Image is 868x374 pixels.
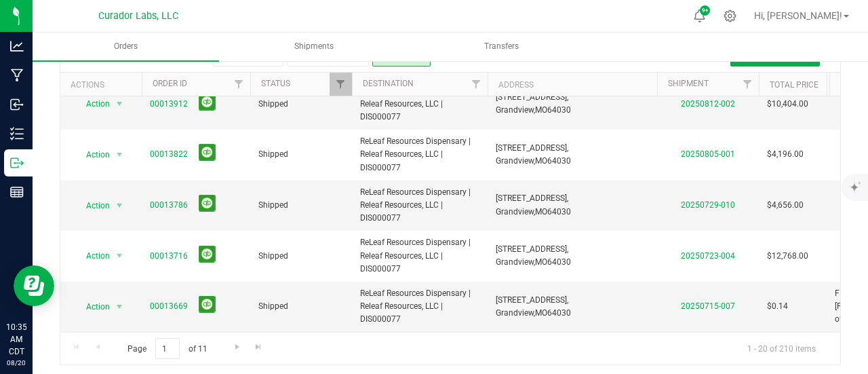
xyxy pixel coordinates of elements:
a: Order ID [153,79,187,88]
span: 64030 [547,207,571,217]
span: select [111,145,128,164]
span: $10,404.00 [767,98,808,111]
a: 00013912 [150,98,188,111]
a: Shipment [668,79,709,88]
p: 08/20 [6,358,26,368]
inline-svg: Outbound [10,156,24,170]
span: MO [535,105,547,115]
span: [STREET_ADDRESS], [496,295,568,305]
span: Hi, [PERSON_NAME]! [754,10,842,21]
span: Action [74,196,111,215]
span: [STREET_ADDRESS], [496,193,568,203]
span: Action [74,94,111,113]
span: [STREET_ADDRESS], [496,92,568,102]
span: Grandview, [496,308,535,318]
th: Address [488,73,657,96]
span: $0.14 [767,300,788,313]
span: 64030 [547,308,571,318]
a: 20250729-010 [681,200,735,210]
a: Total Price [770,80,818,90]
span: Grandview, [496,207,535,217]
inline-svg: Reports [10,185,24,199]
span: 9+ [702,8,708,14]
span: ReLeaf Resources Dispensary | Releaf Resources, LLC | DIS000077 [360,135,479,174]
span: Action [74,145,111,164]
a: 20250805-001 [681,149,735,159]
span: Action [74,246,111,265]
a: Orders [33,33,219,61]
p: 10:35 AM CDT [6,321,26,358]
span: $12,768.00 [767,250,808,263]
a: 00013716 [150,250,188,263]
a: Go to the last page [249,338,269,356]
span: select [111,246,128,265]
span: [STREET_ADDRESS], [496,244,568,254]
span: Shipped [258,98,344,111]
span: Shipped [258,300,344,313]
a: Transfers [408,33,595,61]
span: Shipped [258,148,344,161]
a: 00013822 [150,148,188,161]
span: Transfers [466,41,537,52]
span: MO [535,207,547,217]
span: ReLeaf Resources Dispensary | Releaf Resources, LLC | DIS000077 [360,186,479,225]
inline-svg: Manufacturing [10,69,24,82]
span: Shipped [258,199,344,212]
a: 00013669 [150,300,188,313]
span: Shipments [276,41,352,52]
a: Status [261,79,290,88]
inline-svg: Analytics [10,39,24,53]
span: $4,196.00 [767,148,804,161]
a: Destination [363,79,414,88]
span: select [111,94,128,113]
span: Grandview, [496,156,535,166]
span: select [111,297,128,316]
span: 1 - 20 of 210 items [736,338,827,358]
span: Grandview, [496,105,535,115]
span: Shipped [258,250,344,263]
a: Shipments [220,33,407,61]
a: Filter [736,73,759,96]
span: Page of 11 [116,338,218,359]
span: Grandview, [496,257,535,267]
span: MO [535,308,547,318]
span: [STREET_ADDRESS], [496,143,568,153]
span: 64030 [547,257,571,267]
span: select [111,196,128,215]
span: Action [74,297,111,316]
a: Filter [228,73,250,96]
a: 20250812-002 [681,99,735,109]
a: Go to the next page [227,338,247,356]
a: Filter [330,73,352,96]
iframe: Resource center [14,265,54,306]
inline-svg: Inventory [10,127,24,141]
input: 1 [155,338,180,359]
span: 64030 [547,105,571,115]
inline-svg: Inbound [10,98,24,111]
span: ReLeaf Resources Dispensary | Releaf Resources, LLC | DIS000077 [360,85,479,124]
span: 64030 [547,156,571,166]
a: 00013786 [150,199,188,212]
a: 20250723-004 [681,251,735,261]
span: Curador Labs, LLC [98,10,178,22]
div: Actions [71,80,136,90]
a: Filter [465,73,488,96]
span: MO [535,257,547,267]
span: ReLeaf Resources Dispensary | Releaf Resources, LLC | DIS000077 [360,287,479,326]
div: Manage settings [722,10,738,22]
a: 20250715-007 [681,301,735,311]
span: Orders [96,41,156,52]
span: MO [535,156,547,166]
span: ReLeaf Resources Dispensary | Releaf Resources, LLC | DIS000077 [360,236,479,276]
span: $4,656.00 [767,199,804,212]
